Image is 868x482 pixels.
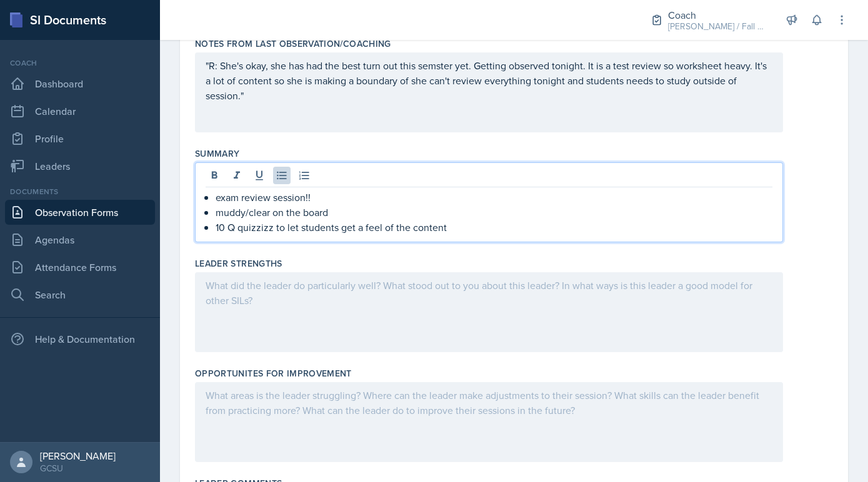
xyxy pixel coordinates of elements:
a: Agendas [5,227,155,252]
a: Attendance Forms [5,255,155,280]
div: [PERSON_NAME] / Fall 2025 [668,20,768,33]
a: Observation Forms [5,200,155,225]
div: Coach [5,57,155,69]
a: Calendar [5,99,155,124]
a: Profile [5,126,155,151]
div: Documents [5,186,155,197]
p: exam review session!! [216,190,772,205]
p: 10 Q quizzizz to let students get a feel of the content [216,220,772,235]
div: GCSU [40,462,116,475]
p: "R: She's okay, she has had the best turn out this semster yet. Getting observed tonight. It is a... [206,58,772,103]
label: Opportunites for Improvement [195,367,352,380]
label: Summary [195,147,239,160]
div: Coach [668,7,768,22]
a: Search [5,282,155,307]
div: [PERSON_NAME] [40,450,116,462]
a: Dashboard [5,71,155,96]
div: Help & Documentation [5,327,155,352]
label: Leader Strengths [195,257,282,270]
p: muddy/clear on the board [216,205,772,220]
a: Leaders [5,154,155,179]
label: Notes From Last Observation/Coaching [195,37,391,50]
